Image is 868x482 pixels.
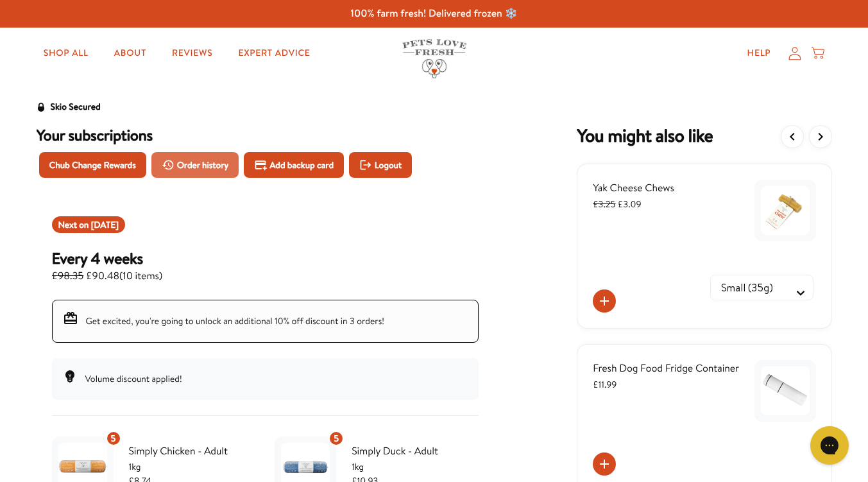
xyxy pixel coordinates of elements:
[761,186,810,235] img: Yak Cheese Chews
[91,218,119,231] span: Sep 24, 2025 (Europe/London)
[58,218,119,231] span: Next on
[352,460,479,474] span: 1kg
[328,431,344,446] div: 5 units of item: Simply Duck - Adult
[111,431,116,445] span: 5
[781,125,804,148] button: View previous items
[804,422,855,469] iframe: Gorgias live chat messenger
[177,158,229,172] span: Order history
[244,152,344,178] button: Add backup card
[228,40,320,66] a: Expert Advice
[39,152,146,178] button: Chub Change Rewards
[151,152,239,178] button: Order history
[269,158,334,172] span: Add backup card
[593,378,617,391] span: £11.99
[86,314,384,327] span: Get excited, you're going to unlock an additional 10% off discount in 3 orders!
[761,366,810,415] img: Fresh Dog Food Fridge Container
[49,158,136,172] span: Chub Change Rewards
[52,216,125,233] div: Shipment 2025-09-24T12:27:30.926+00:00
[106,431,121,446] div: 5 units of item: Simply Chicken - Adult
[349,152,412,178] button: Logout
[809,125,832,148] button: View more items
[162,40,223,66] a: Reviews
[334,431,339,445] span: 5
[37,125,494,144] h3: Your subscriptions
[577,125,713,148] h2: You might also want to add a one time order to your subscription.
[129,443,256,460] span: Simply Chicken - Adult
[352,443,479,460] span: Simply Duck - Adult
[52,248,162,268] h3: Every 4 weeks
[85,372,182,385] span: Volume discount applied!
[593,181,674,195] span: Yak Cheese Chews
[402,39,466,78] img: Pets Love Fresh
[52,269,84,283] s: £98.35
[593,198,615,211] s: £3.25
[37,103,46,112] svg: Security
[52,268,162,284] span: £90.48 ( 10 items )
[104,40,157,66] a: About
[33,40,99,66] a: Shop All
[129,460,256,474] span: 1kg
[593,361,739,375] span: Fresh Dog Food Fridge Container
[375,158,402,172] span: Logout
[37,99,101,125] a: Skio Secured
[52,248,479,284] div: Subscription for 10 items with cost £90.48. Renews Every 4 weeks
[593,198,641,211] span: £3.09
[737,40,781,66] a: Help
[51,99,101,115] div: Skio Secured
